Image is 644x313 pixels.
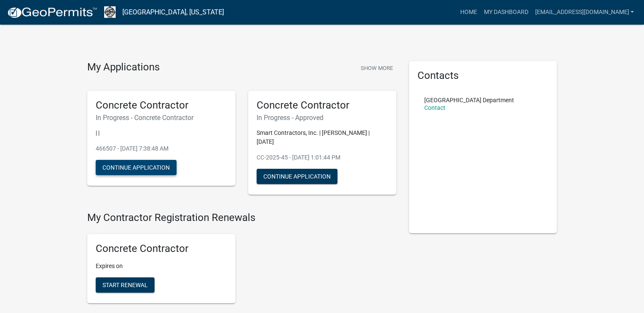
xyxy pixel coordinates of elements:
[257,99,388,112] h5: Concrete Contractor
[257,129,388,146] p: Smart Contractors, Inc. | [PERSON_NAME] | [DATE]
[96,99,227,112] h5: Concrete Contractor
[424,97,514,103] p: [GEOGRAPHIC_DATA] Department
[531,4,637,20] a: [EMAIL_ADDRESS][DOMAIN_NAME]
[96,144,227,153] p: 466507 - [DATE] 7:38:48 AM
[102,282,148,288] span: Start Renewal
[417,70,549,82] h5: Contacts
[480,4,531,20] a: My Dashboard
[96,243,227,255] h5: Concrete Contractor
[87,61,160,74] h4: My Applications
[96,262,227,271] p: Expires on
[424,104,445,111] a: Contact
[122,5,224,20] a: [GEOGRAPHIC_DATA], [US_STATE]
[96,129,227,137] p: | |
[87,212,396,310] wm-registration-list-section: My Contractor Registration Renewals
[357,61,396,75] button: Show More
[456,4,480,20] a: Home
[96,277,155,293] button: Start Renewal
[87,212,396,224] h4: My Contractor Registration Renewals
[257,114,388,122] h6: In Progress - Approved
[96,114,227,122] h6: In Progress - Concrete Contractor
[96,160,177,175] button: Continue Application
[257,153,388,162] p: CC-2025-45 - [DATE] 1:01:44 PM
[104,6,116,18] img: Newton County, Indiana
[257,169,337,184] button: Continue Application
